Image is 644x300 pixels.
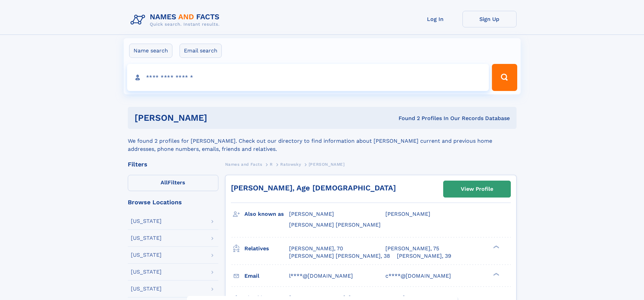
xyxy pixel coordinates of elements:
label: Email search [180,44,222,58]
a: Sign Up [462,11,517,27]
a: [PERSON_NAME], Age [DEMOGRAPHIC_DATA] [231,184,396,192]
div: View Profile [461,181,493,197]
div: [US_STATE] [131,218,162,224]
div: [US_STATE] [131,252,162,258]
span: Ratowsky [280,162,301,167]
a: [PERSON_NAME], 39 [397,252,451,260]
a: Ratowsky [280,160,301,168]
button: Search Button [492,64,517,91]
img: Logo Names and Facts [128,11,225,29]
h3: Also known as [244,208,289,220]
span: R [270,162,273,167]
a: Names and Facts [225,160,262,168]
span: All [161,179,168,186]
span: [PERSON_NAME] [PERSON_NAME] [289,222,381,228]
a: R [270,160,273,168]
div: [US_STATE] [131,269,162,275]
div: We found 2 profiles for [PERSON_NAME]. Check out our directory to find information about [PERSON_... [128,129,517,153]
h1: [PERSON_NAME] [135,114,303,122]
div: Found 2 Profiles In Our Records Database [303,115,510,122]
input: search input [127,64,489,91]
h3: Relatives [244,243,289,254]
a: [PERSON_NAME] [PERSON_NAME], 38 [289,252,390,260]
h3: Email [244,270,289,282]
a: Log In [408,11,462,27]
div: Browse Locations [128,199,218,205]
span: [PERSON_NAME] [309,162,345,167]
label: Filters [128,175,218,191]
a: View Profile [444,181,510,197]
div: [US_STATE] [131,286,162,292]
div: ❯ [492,245,500,249]
a: [PERSON_NAME], 70 [289,245,343,252]
label: Name search [129,44,172,58]
a: [PERSON_NAME], 75 [385,245,439,252]
div: Filters [128,161,218,167]
div: [US_STATE] [131,235,162,241]
span: [PERSON_NAME] [289,211,334,217]
span: [PERSON_NAME] [385,211,430,217]
div: ❯ [492,272,500,276]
